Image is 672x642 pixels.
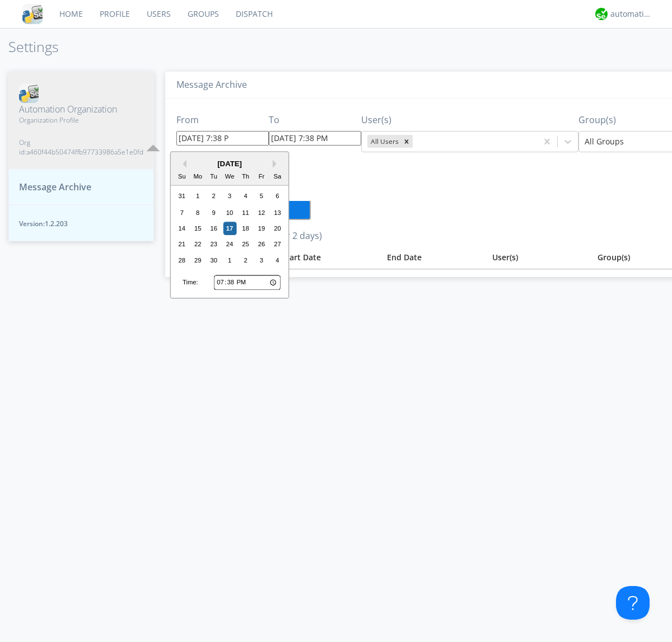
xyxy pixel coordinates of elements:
[19,138,143,157] span: Org id: a460f44b50474ffb97733986a5e1e0fd
[19,181,91,194] span: Message Archive
[175,238,189,251] div: Choose Sunday, September 21st, 2025
[239,238,253,251] div: Choose Thursday, September 25th, 2025
[19,115,143,125] span: Organization Profile
[191,238,204,251] div: Choose Monday, September 22nd, 2025
[8,169,154,205] button: Message Archive
[271,190,284,203] div: Choose Saturday, September 6th, 2025
[361,115,578,125] h3: User(s)
[271,238,284,251] div: Choose Saturday, September 27th, 2025
[381,246,487,269] th: Toggle SortBy
[207,170,221,184] div: Tu
[367,135,400,148] div: All Users
[595,8,608,20] img: d2d01cd9b4174d08988066c6d424eccd
[271,222,284,235] div: Choose Saturday, September 20th, 2025
[174,189,286,268] div: month 2025-09
[269,115,361,125] h3: To
[239,254,253,267] div: Choose Thursday, October 2nd, 2025
[239,190,253,203] div: Choose Thursday, September 4th, 2025
[171,158,288,169] div: [DATE]
[207,190,221,203] div: Choose Tuesday, September 2nd, 2025
[175,190,189,203] div: Choose Sunday, August 31st, 2025
[271,206,284,219] div: Choose Saturday, September 13th, 2025
[176,115,269,125] h3: From
[255,238,268,251] div: Choose Friday, September 26th, 2025
[191,170,204,184] div: Mo
[255,222,268,235] div: Choose Friday, September 19th, 2025
[400,135,413,148] div: Remove All Users
[191,190,204,203] div: Choose Monday, September 1st, 2025
[273,160,281,168] button: Next Month
[239,222,253,235] div: Choose Thursday, September 18th, 2025
[175,254,189,267] div: Choose Sunday, September 28th, 2025
[19,103,143,116] span: Automation Organization
[207,206,221,219] div: Choose Tuesday, September 9th, 2025
[175,222,189,235] div: Choose Sunday, September 14th, 2025
[255,254,268,267] div: Choose Friday, October 3rd, 2025
[239,206,253,219] div: Choose Thursday, September 11th, 2025
[223,206,236,219] div: Choose Wednesday, September 10th, 2025
[22,4,43,24] img: cddb5a64eb264b2086981ab96f4c1ba7
[223,190,236,203] div: Choose Wednesday, September 3rd, 2025
[487,246,592,269] th: User(s)
[239,170,253,184] div: Th
[223,254,236,267] div: Choose Wednesday, October 1st, 2025
[616,586,650,620] iframe: Toggle Customer Support
[223,170,236,184] div: We
[276,246,381,269] th: Toggle SortBy
[179,160,186,168] button: Previous Month
[255,206,268,219] div: Choose Friday, September 12th, 2025
[223,222,236,235] div: Choose Wednesday, September 17th, 2025
[191,206,204,219] div: Choose Monday, September 8th, 2025
[8,205,154,241] button: Version:1.2.203
[175,206,189,219] div: Choose Sunday, September 7th, 2025
[19,83,39,103] img: cddb5a64eb264b2086981ab96f4c1ba7
[207,254,221,267] div: Choose Tuesday, September 30th, 2025
[255,190,268,203] div: Choose Friday, September 5th, 2025
[191,254,204,267] div: Choose Monday, September 29th, 2025
[223,238,236,251] div: Choose Wednesday, September 24th, 2025
[214,275,281,290] input: Time
[271,254,284,267] div: Choose Saturday, October 4th, 2025
[255,170,268,184] div: Fr
[19,219,143,228] span: Version: 1.2.203
[8,72,154,169] button: Automation OrganizationOrganization ProfileOrg id:a460f44b50474ffb97733986a5e1e0fd
[610,8,652,20] div: automation+atlas
[271,170,284,184] div: Sa
[207,238,221,251] div: Choose Tuesday, September 23rd, 2025
[207,222,221,235] div: Choose Tuesday, September 16th, 2025
[175,170,189,184] div: Su
[191,222,204,235] div: Choose Monday, September 15th, 2025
